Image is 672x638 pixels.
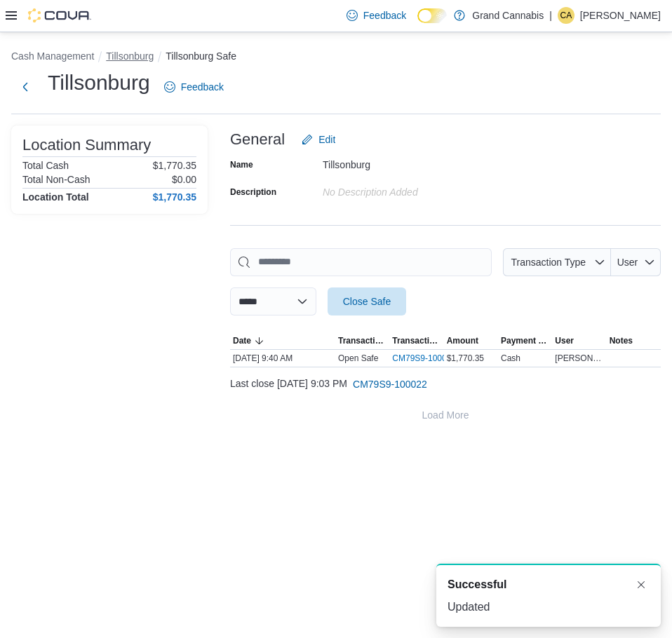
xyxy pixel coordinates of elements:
[230,186,276,198] label: Description
[389,332,443,349] button: Transaction #
[230,131,285,148] h3: General
[323,181,511,198] div: No Description added
[392,335,441,346] span: Transaction #
[617,257,638,268] span: User
[230,159,253,170] label: Name
[607,332,661,349] button: Notes
[447,353,484,364] span: $1,770.35
[501,353,520,364] div: Cash
[323,154,511,170] div: Tillsonburg
[328,287,406,315] button: Close Safe
[22,137,151,154] h3: Location Summary
[549,7,552,24] p: |
[153,160,196,171] p: $1,770.35
[558,7,574,24] div: Christine Atack
[230,248,492,276] input: This is a search bar. As you type, the results lower in the page will automatically filter.
[447,335,478,346] span: Amount
[22,174,90,185] h6: Total Non-Cash
[166,50,236,62] button: Tillsonburg Safe
[172,174,196,185] p: $0.00
[22,191,89,203] h4: Location Total
[560,7,572,24] span: CA
[11,73,39,101] button: Next
[338,353,378,364] p: Open Safe
[343,294,391,308] span: Close Safe
[48,69,150,97] h1: Tillsonburg
[444,332,498,349] button: Amount
[318,133,335,147] span: Edit
[153,191,196,203] h4: $1,770.35
[230,332,335,349] button: Date
[555,353,603,364] span: [PERSON_NAME]
[22,160,69,171] h6: Total Cash
[555,335,574,346] span: User
[296,125,341,154] button: Edit
[472,7,544,24] p: Grand Cannabis
[448,599,650,616] div: Updated
[11,49,661,66] nav: An example of EuiBreadcrumbs
[448,576,506,593] span: Successful
[353,377,427,391] span: CM79S9-100022
[363,8,406,22] span: Feedback
[233,335,251,346] span: Date
[498,332,552,349] button: Payment Methods
[511,257,586,268] span: Transaction Type
[159,73,229,101] a: Feedback
[392,353,467,364] a: CM79S9-100055External link
[338,335,387,346] span: Transaction Type
[28,8,91,22] img: Cova
[417,8,447,23] input: Dark Mode
[347,370,433,398] button: CM79S9-100022
[422,408,469,422] span: Load More
[503,248,611,276] button: Transaction Type
[335,332,389,349] button: Transaction Type
[501,335,549,346] span: Payment Methods
[181,80,224,94] span: Feedback
[448,576,650,593] div: Notification
[610,335,633,346] span: Notes
[633,576,650,593] button: Dismiss toast
[611,248,661,276] button: User
[230,401,661,429] button: Load More
[580,7,661,24] p: [PERSON_NAME]
[230,350,335,367] div: [DATE] 9:40 AM
[230,370,661,398] div: Last close [DATE] 9:03 PM
[11,50,94,62] button: Cash Management
[341,1,412,29] a: Feedback
[106,50,154,62] button: Tillsonburg
[552,332,606,349] button: User
[417,23,418,24] span: Dark Mode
